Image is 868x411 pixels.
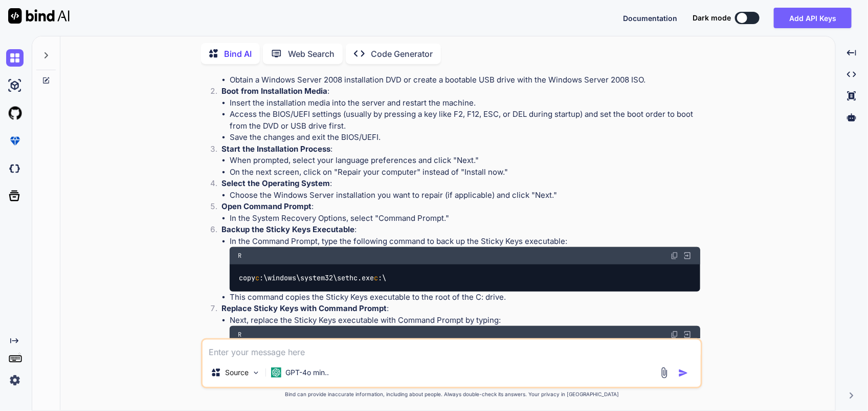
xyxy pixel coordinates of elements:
code: copy windows system32 sethc.exe [238,273,387,283]
p: Code Generator [371,48,433,60]
strong: Open Command Prompt [221,201,311,211]
img: ai-studio [6,77,24,94]
img: Pick Models [252,368,260,377]
strong: Start the Installation Process [221,144,330,154]
li: Next, replace the Sticky Keys executable with Command Prompt by typing: [230,315,700,371]
li: Insert the installation media into the server and restart the machine. [230,97,700,109]
span: \ [382,273,386,282]
li: On the next screen, click on "Repair your computer" instead of "Install now." [230,167,700,178]
li: In the System Recovery Options, select "Command Prompt." [230,213,700,224]
img: premium [6,132,24,150]
img: settings [6,372,24,389]
p: : [221,86,700,97]
span: Documentation [623,14,677,23]
p: Source [225,367,249,378]
img: Bind AI [8,8,70,24]
img: Open in Browser [683,330,692,339]
img: Open in Browser [683,251,692,260]
img: githubLight [6,105,24,122]
strong: Replace Sticky Keys with Command Prompt [221,303,387,313]
span: R [238,331,241,339]
span: \ [333,273,337,282]
img: copy [671,331,679,339]
li: In the Command Prompt, type the following command to back up the Sticky Keys executable: [230,236,700,292]
strong: Boot from Installation Media [221,86,327,96]
li: When prompted, select your language preferences and click "Next." [230,155,700,167]
img: darkCloudIdeIcon [6,160,24,177]
img: attachment [658,367,670,379]
span: c [374,273,378,282]
strong: Backup the Sticky Keys Executable [221,224,354,234]
span: c [255,273,259,282]
span: \ [296,273,300,282]
span: Dark mode [693,13,731,23]
img: GPT-4o mini [271,367,281,378]
p: Bind AI [224,48,252,60]
li: Choose the Windows Server installation you want to repair (if applicable) and click "Next." [230,190,700,201]
span: : [378,273,382,282]
span: R [238,252,241,260]
span: \ [263,273,268,282]
li: Access the BIOS/UEFI settings (usually by pressing a key like F2, F12, ESC, or DEL during startup... [230,109,700,132]
button: Documentation [623,13,677,24]
strong: Select the Operating System [221,178,330,188]
span: : [259,273,263,282]
p: : [221,143,700,155]
p: : [221,303,700,315]
img: chat [6,49,24,67]
p: : [221,201,700,213]
p: Bind can provide inaccurate information, including about people. Always double-check its answers.... [201,391,702,398]
p: : [221,178,700,190]
li: Obtain a Windows Server 2008 installation DVD or create a bootable USB drive with the Windows Ser... [230,74,700,86]
button: Add API Keys [774,8,852,28]
img: copy [671,252,679,260]
p: GPT-4o min.. [285,367,329,378]
p: Web Search [288,48,335,60]
li: Save the changes and exit the BIOS/UEFI. [230,132,700,143]
img: icon [678,368,688,378]
li: This command copies the Sticky Keys executable to the root of the C: drive. [230,292,700,303]
p: : [221,224,700,236]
